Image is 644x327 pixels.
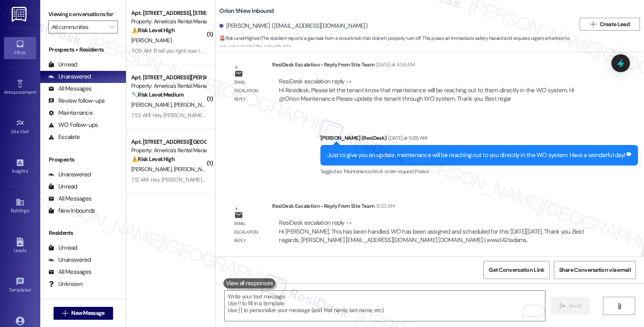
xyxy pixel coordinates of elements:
div: Prospects [40,155,126,164]
span: • [36,88,37,94]
div: Residents [40,229,126,237]
a: Templates • [4,275,36,296]
button: Share Conversation via email [554,261,636,279]
div: [DATE] at 4:56 AM [374,60,415,69]
span: • [29,128,30,133]
button: Create Lead [580,18,640,31]
a: Leads [4,235,36,257]
div: Prospects + Residents [40,46,126,54]
span: : The resident reports a gas leak from a stove knob that doesn't properly turn off. This poses an... [219,34,576,52]
span: Maintenance , [344,168,372,175]
b: Orion 1: New Inbound [219,7,274,15]
div: 7:12 AM: Hey [PERSON_NAME] and [PERSON_NAME], we appreciate your text! We'll be back at 11AM to h... [131,176,521,183]
label: Viewing conversations for [48,8,118,21]
span: [PERSON_NAME] [131,101,174,108]
div: All Messages [48,268,91,276]
div: Unknown [48,280,83,288]
div: Property: America's Rental Managers Portfolio [131,146,206,155]
div: ResiDesk escalation reply -> Hi Residesk, Please let the tenant know that maintenance will be rea... [279,77,574,103]
span: New Message [71,309,104,317]
strong: ⚠️ Risk Level: High [131,155,175,163]
i:  [559,303,566,309]
img: ResiDesk Logo [12,7,28,22]
div: ResiDesk Escalation - Reply From Site Team [272,60,601,72]
div: Review follow-ups [48,97,105,105]
span: [PERSON_NAME] [174,101,214,108]
div: Escalate [48,133,80,141]
div: Just to give you an update, maintenance will be reaching out to you directly in the WO system. Ha... [327,151,625,159]
div: Email escalation reply [234,78,266,104]
button: New Message [54,307,113,320]
strong: 🔧 Risk Level: Medium [131,91,184,98]
div: [DATE] at 5:05 AM [386,134,427,142]
div: Unread [48,244,77,252]
a: Buildings [4,195,36,217]
i:  [590,21,596,27]
span: [PERSON_NAME] [131,37,171,44]
div: Unanswered [48,256,91,264]
div: 8:03 AM [374,202,395,210]
div: 7:52 AM: Hey [PERSON_NAME] and [PERSON_NAME], we appreciate your text! We'll be back at 11AM to h... [131,112,523,119]
div: Unanswered [48,170,91,179]
i:  [62,310,68,317]
span: Work order request , [372,168,415,175]
strong: 🚨 Risk Level: Highest [219,35,261,41]
a: Inbox [4,37,36,59]
div: WO Follow-ups [48,121,98,129]
div: Email escalation reply [234,219,266,245]
div: [PERSON_NAME]. ([EMAIL_ADDRESS][DOMAIN_NAME]) [219,22,367,30]
div: Maintenance [48,109,93,117]
a: Insights • [4,156,36,178]
span: [PERSON_NAME] [131,166,174,173]
div: Apt. [STREET_ADDRESS], [STREET_ADDRESS] [131,9,206,17]
div: Unread [48,60,77,69]
strong: ⚠️ Risk Level: High [131,27,175,34]
span: Create Lead [600,20,630,29]
div: ResiDesk Escalation - Reply From Site Team [272,202,601,213]
div: Unread [48,182,77,191]
div: All Messages [48,195,91,203]
div: [PERSON_NAME] (ResiDesk) [320,134,638,145]
span: [PERSON_NAME] [174,166,214,173]
div: Property: America's Rental Managers Portfolio [131,82,206,90]
div: Apt. [STREET_ADDRESS][PERSON_NAME], [STREET_ADDRESS][PERSON_NAME] [131,73,206,82]
textarea: To enrich screen reader interactions, please activate Accessibility in Grammarly extension settings [225,291,545,321]
div: All Messages [48,85,91,93]
div: Apt. [STREET_ADDRESS][GEOGRAPHIC_DATA][STREET_ADDRESS] [131,138,206,146]
div: 7:09 AM: I'll tell you right now I am absolutely not okay with anyone entering my property. Espec... [131,47,569,54]
i:  [616,303,622,309]
i:  [109,24,114,30]
span: Praise [415,168,428,175]
div: Unanswered [48,72,91,81]
span: • [28,167,29,173]
a: Site Visit • [4,116,36,138]
div: New Inbounds [48,207,95,215]
span: Get Conversation Link [489,266,544,274]
span: Share Conversation via email [559,266,631,274]
div: Tagged as: [320,166,638,177]
button: Get Conversation Link [483,261,549,279]
div: Property: America's Rental Managers Portfolio [131,17,206,26]
div: ResiDesk escalation reply -> Hi [PERSON_NAME], This has been handled. WO has been assigned and sc... [279,219,584,244]
input: All communities [52,21,105,33]
span: Send [569,302,581,310]
span: • [31,286,32,292]
button: Send [551,297,590,315]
